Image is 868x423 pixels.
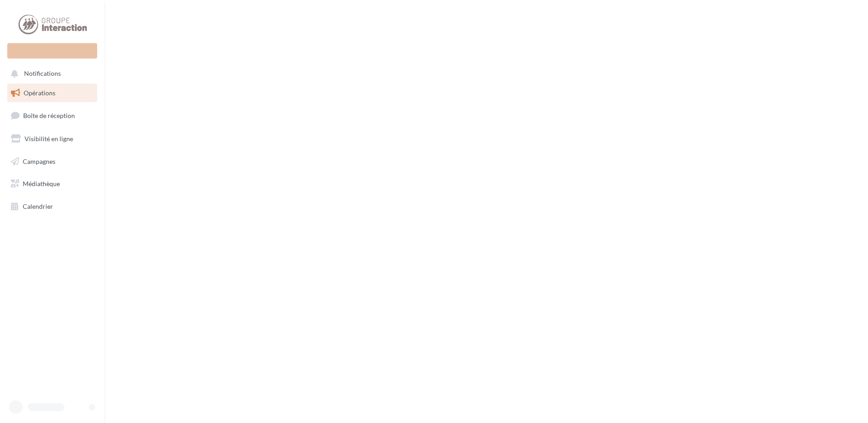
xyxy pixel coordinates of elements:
[25,135,73,143] span: Visibilité en ligne
[23,112,75,119] span: Boîte de réception
[24,70,61,78] span: Notifications
[5,174,99,193] a: Médiathèque
[5,106,99,125] a: Boîte de réception
[24,89,55,97] span: Opérations
[5,197,99,216] a: Calendrier
[23,180,60,187] span: Médiathèque
[23,202,53,210] span: Calendrier
[5,129,99,148] a: Visibilité en ligne
[5,152,99,171] a: Campagnes
[23,157,55,165] span: Campagnes
[7,43,97,59] div: Nouvelle campagne
[5,84,99,103] a: Opérations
